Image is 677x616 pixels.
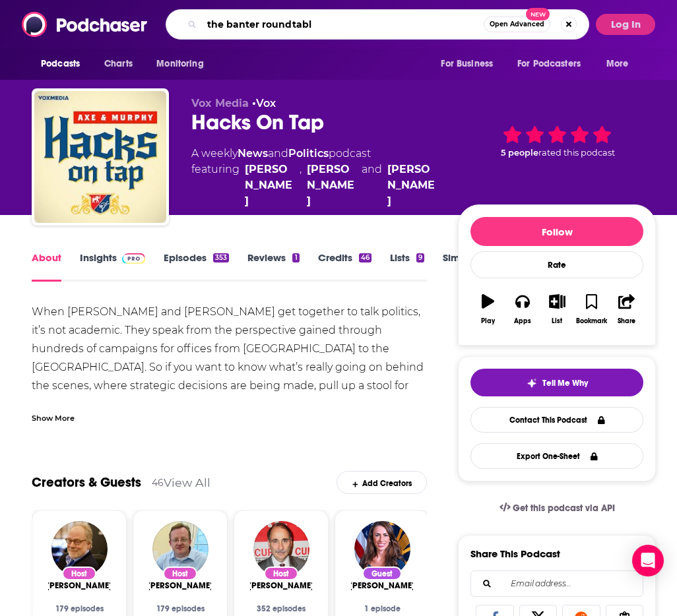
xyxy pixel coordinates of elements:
span: For Podcasters [517,55,581,73]
span: Tell Me Why [542,378,588,388]
a: Politics [288,147,329,160]
h3: Share This Podcast [470,547,560,560]
a: Contact This Podcast [470,407,643,433]
input: Search podcasts, credits, & more... [202,14,484,35]
div: A weekly podcast [191,146,437,209]
button: List [540,286,574,333]
div: Host [264,567,298,580]
span: For Business [441,55,493,73]
a: About [32,251,61,282]
span: [PERSON_NAME] [248,580,314,591]
span: Charts [104,55,133,73]
img: Robert Gibbs [152,521,209,577]
button: tell me why sparkleTell Me Why [470,369,643,396]
span: New [526,8,550,20]
div: Play [481,317,495,325]
button: open menu [32,51,97,77]
button: Follow [470,217,643,246]
span: [PERSON_NAME] [147,580,213,591]
img: Podchaser Pro [122,253,145,264]
div: Share [618,317,635,325]
div: 5 peoplerated this podcast [458,97,656,185]
a: Lists9 [390,251,424,282]
a: Charts [96,51,141,77]
button: open menu [432,51,509,77]
button: open menu [597,51,645,77]
button: open menu [147,51,220,77]
div: Open Intercom Messenger [632,545,664,576]
div: Host [62,567,96,580]
a: Get this podcast via API [489,492,626,524]
a: Alyssa Farah Griffin [349,580,415,591]
button: Bookmark [575,286,609,333]
span: Vox Media [191,97,249,109]
span: 5 people [501,148,538,158]
span: rated this podcast [538,148,615,158]
div: Search podcasts, credits, & more... [166,9,589,40]
span: • [252,97,276,109]
img: Podchaser - Follow, Share and Rate Podcasts [22,12,148,37]
div: 352 episodes [250,604,312,613]
a: Reviews1 [247,251,299,282]
a: Credits46 [318,251,371,282]
span: More [606,55,629,73]
div: When [PERSON_NAME] and [PERSON_NAME] get together to talk politics, it’s not academic. They speak... [32,303,427,469]
span: Podcasts [41,55,80,73]
span: Open Advanced [490,21,544,28]
a: Mike Murphy [46,580,112,591]
div: 179 episodes [48,604,110,613]
div: 179 episodes [149,604,211,613]
button: Apps [505,286,540,333]
img: Alyssa Farah Griffin [354,521,410,577]
span: [PERSON_NAME] [349,580,415,591]
div: 9 [416,253,424,262]
div: Rate [470,251,643,278]
button: Open AdvancedNew [484,16,550,32]
a: Robert Gibbs [307,162,356,209]
button: Log In [596,14,655,35]
div: Apps [514,317,531,325]
input: Email address... [482,571,632,596]
div: 46 [152,477,164,489]
a: News [238,147,268,160]
a: David Axelrod [245,162,294,209]
button: Share [609,286,643,333]
span: , [300,162,302,209]
img: David Axelrod [253,521,309,577]
a: Similar [443,251,475,282]
button: Export One-Sheet [470,443,643,469]
img: tell me why sparkle [527,378,537,388]
a: David Axelrod [248,580,314,591]
div: Guest [362,567,402,580]
div: Search followers [470,570,643,597]
a: View All [164,476,210,489]
img: Mike Murphy [51,521,108,577]
a: Mike Murphy [387,162,437,209]
a: Robert Gibbs [147,580,213,591]
span: Monitoring [156,55,203,73]
img: Hacks On Tap [34,91,166,223]
button: Play [470,286,505,333]
span: and [268,147,288,160]
span: Get this podcast via API [513,503,615,514]
div: List [552,317,562,325]
a: Creators & Guests [32,474,141,491]
div: 353 [213,253,229,262]
span: [PERSON_NAME] [46,580,112,591]
div: Host [163,567,197,580]
span: featuring [191,162,437,209]
div: Bookmark [576,317,607,325]
span: and [362,162,382,209]
div: 1 [292,253,299,262]
button: open menu [509,51,600,77]
div: 46 [359,253,371,262]
a: Episodes353 [164,251,229,282]
div: 1 episode [351,604,413,613]
div: Add Creators [337,471,427,494]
